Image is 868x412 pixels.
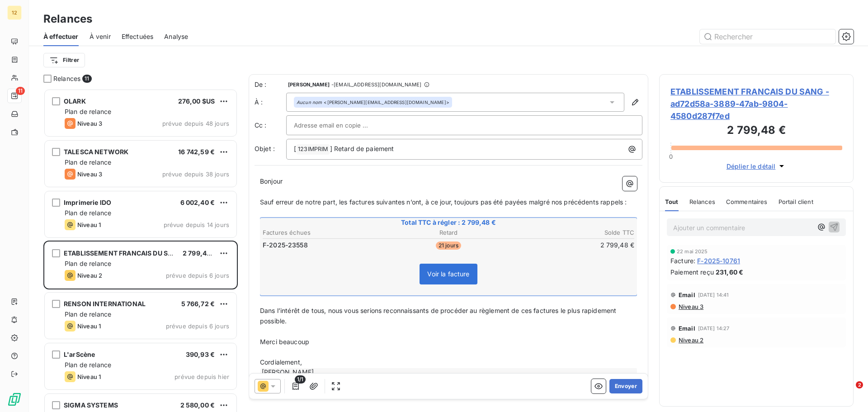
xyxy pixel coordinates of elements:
span: 22 mai 2025 [677,249,708,254]
th: Factures échues [262,228,386,237]
div: grid [43,89,238,412]
span: Facture : [670,256,695,265]
em: Aucun nom [297,99,322,105]
span: ETABLISSEMENT FRANCAIS DU SANG - ad72d58a-3889-47ab-9804-4580d287f7ed [670,85,842,122]
td: 2 799,48 € [511,240,635,250]
span: [PERSON_NAME] [288,82,330,87]
span: TALESCA NETWORK [64,148,128,156]
span: Email [679,291,695,298]
span: 2 799,48 € [183,249,217,257]
span: Voir la facture [427,270,469,278]
span: Commentaires [726,198,768,205]
span: OLARK [64,97,86,105]
span: Total TTC à régler : 2 799,48 € [261,218,636,227]
span: 1/1 [295,375,306,384]
label: Cc : [255,121,286,130]
span: ETABLISSEMENT FRANCAIS DU SANG [64,249,183,257]
span: F-2025-10761 [697,256,740,265]
span: 11 [82,75,91,83]
label: À : [255,98,286,107]
div: 12 [7,5,22,20]
span: prévue depuis 14 jours [164,221,229,228]
span: Plan de relance [65,260,111,267]
span: Imprimerie IDO [64,199,111,206]
span: 11 [16,87,25,95]
span: Bonjour [260,177,283,185]
span: L'arScène [64,350,95,358]
span: ] Retard de paiement [330,145,394,152]
span: - [EMAIL_ADDRESS][DOMAIN_NAME] [331,82,421,87]
span: Niveau 3 [678,303,703,310]
button: Filtrer [43,53,85,67]
span: [DATE] 14:41 [698,292,729,298]
span: Tout [665,198,679,205]
span: Portail client [778,198,813,205]
button: Envoyer [609,379,642,393]
span: Plan de relance [65,361,111,369]
input: Adresse email en copie ... [294,118,391,132]
span: Plan de relance [65,209,111,217]
span: Dans l’intérêt de tous, nous vous serions reconnaissants de procéder au règlement de ces factures... [260,307,618,325]
span: 5 766,72 € [181,300,215,308]
span: 2 580,00 € [180,401,215,409]
th: Solde TTC [511,228,635,237]
span: Plan de relance [65,108,111,115]
span: Cordialement, [260,358,302,366]
button: Déplier le détail [724,161,789,171]
span: Paiement reçu [670,267,714,277]
span: Effectuées [122,32,154,41]
span: Niveau 1 [77,221,101,228]
span: Niveau 2 [77,272,102,279]
div: <[PERSON_NAME][EMAIL_ADDRESS][DOMAIN_NAME]> [297,99,449,105]
span: 390,93 € [186,350,215,358]
span: Objet : [255,145,275,152]
span: Plan de relance [65,310,111,318]
th: Retard [387,228,510,237]
span: Déplier le détail [726,161,776,171]
iframe: Intercom live chat [837,381,859,403]
span: prévue depuis hier [175,373,229,380]
span: À effectuer [43,32,79,41]
span: 276,00 $US [178,97,215,105]
span: Niveau 1 [77,322,101,330]
span: 21 jours [436,242,461,250]
span: Niveau 2 [678,336,703,344]
input: Rechercher [700,29,835,44]
span: 0 [669,153,673,160]
span: F-2025-23558 [263,241,308,250]
span: À venir [90,32,111,41]
span: Niveau 3 [77,170,102,178]
span: 231,60 € [716,267,743,277]
span: prévue depuis 38 jours [162,170,229,178]
h3: 2 799,48 € [670,122,842,140]
span: De : [255,80,286,89]
span: Merci beaucoup [260,338,309,346]
img: Logo LeanPay [7,392,22,407]
span: Niveau 3 [77,120,102,127]
span: Relances [689,198,715,205]
span: prévue depuis 48 jours [162,120,229,127]
h3: Relances [43,11,92,27]
span: Email [679,325,695,332]
span: Plan de relance [65,158,111,166]
span: 16 742,59 € [178,148,215,156]
span: 6 002,40 € [180,199,215,206]
span: [ [294,145,296,152]
span: Relances [53,74,80,83]
span: 123IMPRIM [297,144,329,155]
span: Niveau 1 [77,373,101,380]
span: [DATE] 14:27 [698,326,730,331]
span: RENSON INTERNATIONAL [64,300,146,308]
span: SIGMA SYSTEMS [64,401,118,409]
span: Sauf erreur de notre part, les factures suivantes n’ont, à ce jour, toujours pas été payées malgr... [260,198,627,206]
span: prévue depuis 6 jours [166,272,229,279]
span: prévue depuis 6 jours [166,322,229,330]
span: 2 [856,381,863,388]
span: Analyse [164,32,188,41]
